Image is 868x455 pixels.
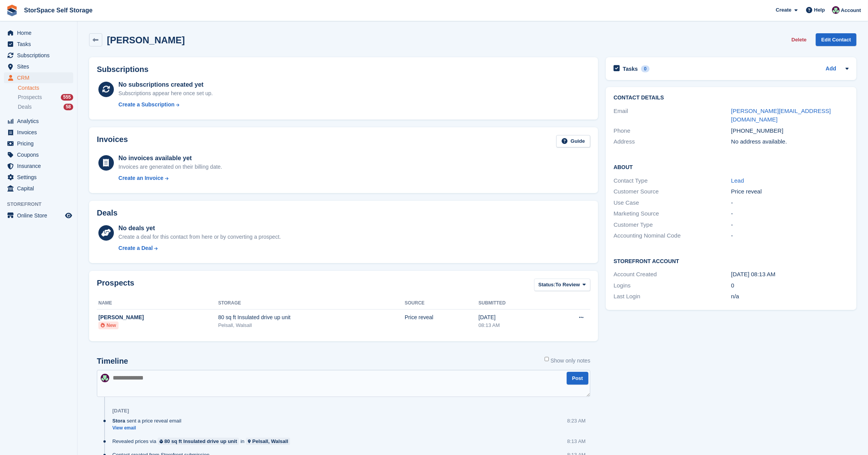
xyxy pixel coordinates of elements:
h2: Storefront Account [614,257,849,265]
div: Pelsall, Walsall [218,322,405,329]
div: No subscriptions created yet [119,80,213,89]
a: menu [4,149,73,160]
span: Status: [538,281,555,289]
a: Create a Subscription [119,101,213,109]
div: Subscriptions appear here once set up. [119,89,213,97]
a: menu [4,116,73,127]
a: Contacts [18,84,73,92]
span: Stora [112,417,125,424]
span: To Review [555,281,580,289]
div: 58 [64,104,73,110]
div: 8:13 AM [567,438,586,445]
div: 80 sq ft Insulated drive up unit [164,438,237,445]
div: Price reveal [731,187,849,196]
th: Submitted [478,297,548,310]
h2: Contact Details [614,95,849,101]
a: 80 sq ft Insulated drive up unit [158,438,239,445]
span: CRM [17,72,64,83]
li: New [98,322,119,329]
div: [PHONE_NUMBER] [731,127,849,135]
input: Show only notes [545,357,549,361]
div: Create a Subscription [119,101,175,109]
span: Tasks [17,39,64,50]
div: 555 [61,94,73,101]
div: Marketing Source [614,209,731,218]
span: Deals [18,103,32,111]
div: n/a [731,292,849,301]
a: Create a Deal [119,244,281,252]
h2: [PERSON_NAME] [107,35,185,45]
span: Subscriptions [17,50,64,61]
div: No deals yet [119,224,281,233]
div: 0 [641,65,650,72]
div: Accounting Nominal Code [614,231,731,240]
div: Pelsall, Walsall [252,438,288,445]
a: View email [112,425,185,431]
div: 80 sq ft Insulated drive up unit [218,313,405,322]
a: [PERSON_NAME][EMAIL_ADDRESS][DOMAIN_NAME] [731,108,831,123]
div: [DATE] [112,408,129,414]
a: menu [4,172,73,183]
span: Account [841,7,861,14]
div: No invoices available yet [119,154,222,163]
a: Pelsall, Walsall [246,438,290,445]
a: menu [4,210,73,221]
div: Invoices are generated on their billing date. [119,163,222,171]
a: Add [826,65,836,74]
a: menu [4,39,73,50]
span: Create [776,6,791,14]
span: Sites [17,61,64,72]
a: menu [4,127,73,138]
span: Prospects [18,94,42,101]
div: Logins [614,281,731,290]
a: Edit Contact [816,33,856,46]
div: [PERSON_NAME] [98,313,218,322]
div: Price reveal [405,313,479,322]
h2: Invoices [97,135,128,148]
th: Name [97,297,218,310]
h2: Deals [97,209,117,217]
div: Address [614,137,731,146]
button: Status: To Review [534,279,590,291]
span: Pricing [17,138,64,149]
span: Online Store [17,210,64,221]
div: Customer Source [614,187,731,196]
th: Source [405,297,479,310]
span: Analytics [17,116,64,127]
div: - [731,198,849,207]
h2: Prospects [97,279,134,293]
span: Invoices [17,127,64,138]
span: Coupons [17,149,64,160]
span: Settings [17,172,64,183]
div: - [731,209,849,218]
div: Revealed prices via in [112,438,294,445]
div: Account Created [614,270,731,279]
a: Guide [556,135,590,148]
a: Preview store [64,211,73,220]
a: menu [4,27,73,38]
a: menu [4,61,73,72]
img: stora-icon-8386f47178a22dfd0bd8f6a31ec36ba5ce8667c1dd55bd0f319d3a0aa187defe.svg [6,5,18,16]
div: [DATE] 08:13 AM [731,270,849,279]
a: menu [4,183,73,194]
div: Use Case [614,198,731,207]
a: StorSpace Self Storage [21,4,96,17]
span: Home [17,27,64,38]
div: - [731,231,849,240]
a: Prospects 555 [18,93,73,101]
div: Create a deal for this contact from here or by converting a prospect. [119,233,281,241]
div: 8:23 AM [567,417,586,424]
div: Phone [614,127,731,135]
div: - [731,221,849,229]
img: Ross Hadlington [832,6,840,14]
div: sent a price reveal email [112,417,185,424]
div: Contact Type [614,176,731,185]
img: Ross Hadlington [101,374,109,382]
div: Create a Deal [119,244,153,252]
a: Lead [731,177,744,184]
div: 0 [731,281,849,290]
h2: Tasks [623,65,638,72]
button: Post [567,372,588,385]
div: 08:13 AM [478,322,548,329]
a: menu [4,72,73,83]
